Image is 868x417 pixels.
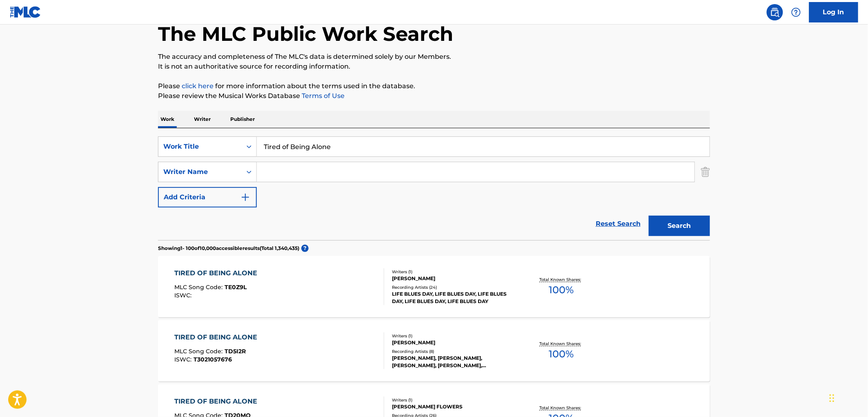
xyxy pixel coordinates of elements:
[158,91,710,101] p: Please review the Musical Works Database
[539,341,583,347] p: Total Known Shares:
[767,4,783,20] a: Public Search
[392,355,515,369] div: [PERSON_NAME], [PERSON_NAME], [PERSON_NAME], [PERSON_NAME], [PERSON_NAME]
[191,111,213,128] p: Writer
[392,333,515,339] div: Writers ( 1 )
[300,92,345,100] a: Terms of Use
[830,386,835,410] div: Drag
[158,256,710,317] a: TIRED OF BEING ALONEMLC Song Code:TE0Z9LISWC:Writers (1)[PERSON_NAME]Recording Artists (24)LIFE B...
[701,162,710,182] img: Delete Criterion
[158,52,710,62] p: The accuracy and completeness of The MLC's data is determined solely by our Members.
[163,167,237,177] div: Writer Name
[175,397,262,406] div: TIRED OF BEING ALONE
[791,7,801,17] img: help
[175,348,225,355] span: MLC Song Code :
[788,4,804,20] div: Help
[175,283,225,291] span: MLC Song Code :
[539,405,583,411] p: Total Known Shares:
[240,192,250,202] img: 9d2ae6d4665cec9f34b9.svg
[158,81,710,91] p: Please for more information about the terms used in the database.
[158,111,177,128] p: Work
[392,275,515,282] div: [PERSON_NAME]
[228,111,257,128] p: Publisher
[158,320,710,381] a: TIRED OF BEING ALONEMLC Song Code:TD5I2RISWC:T3021057676Writers (1)[PERSON_NAME]Recording Artists...
[225,348,246,355] span: TD5I2R
[158,245,299,252] p: Showing 1 - 100 of 10,000 accessible results (Total 1,340,435 )
[392,348,515,355] div: Recording Artists ( 8 )
[539,277,583,283] p: Total Known Shares:
[158,136,710,240] form: Search Form
[301,245,309,252] span: ?
[175,356,194,363] span: ISWC :
[549,347,574,361] span: 100 %
[809,2,858,22] a: Log In
[392,284,515,290] div: Recording Artists ( 24 )
[649,216,710,236] button: Search
[182,82,214,90] a: click here
[392,397,515,403] div: Writers ( 1 )
[392,403,515,410] div: [PERSON_NAME] FLOWERS
[158,187,257,207] button: Add Criteria
[770,7,780,17] img: search
[158,22,453,46] h1: The MLC Public Work Search
[194,356,232,363] span: T3021057676
[549,283,574,297] span: 100 %
[10,6,41,18] img: MLC Logo
[592,215,645,233] a: Reset Search
[175,332,262,342] div: TIRED OF BEING ALONE
[392,269,515,275] div: Writers ( 1 )
[392,290,515,305] div: LIFE BLUES DAY, LIFE BLUES DAY, LIFE BLUES DAY, LIFE BLUES DAY, LIFE BLUES DAY
[163,142,237,152] div: Work Title
[175,268,262,278] div: TIRED OF BEING ALONE
[158,62,710,71] p: It is not an authoritative source for recording information.
[175,292,194,299] span: ISWC :
[827,378,868,417] iframe: Chat Widget
[225,283,247,291] span: TE0Z9L
[392,339,515,346] div: [PERSON_NAME]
